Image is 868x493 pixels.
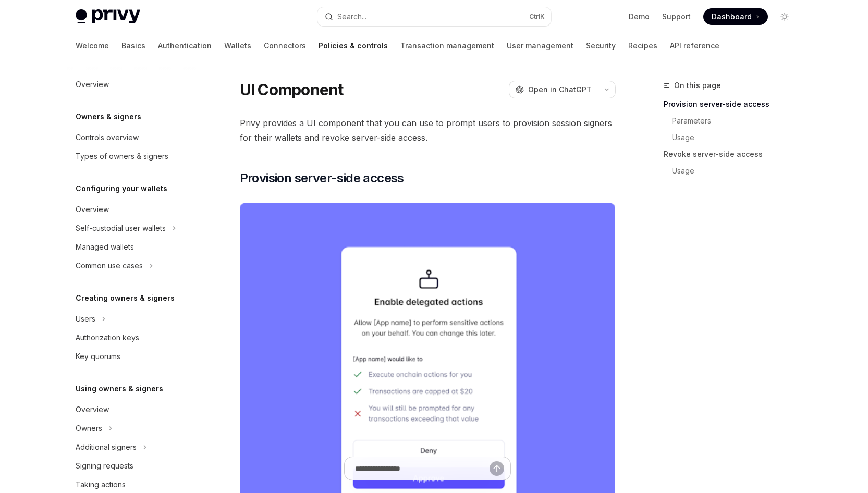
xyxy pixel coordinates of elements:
div: Taking actions [76,478,126,491]
div: Signing requests [76,460,133,472]
div: Overview [76,78,109,91]
a: Controls overview [67,128,201,147]
span: Privy provides a UI component that you can use to prompt users to provision session signers for t... [240,116,616,145]
a: Demo [629,11,650,22]
div: Overview [76,403,109,416]
a: Authorization keys [67,328,201,347]
div: Controls overview [76,131,139,144]
a: Connectors [264,33,306,58]
div: Overview [76,203,109,216]
h5: Using owners & signers [76,383,163,395]
a: Recipes [628,33,657,58]
a: Authentication [158,33,212,58]
button: Search...CtrlK [317,7,551,26]
button: Send message [490,461,504,476]
h5: Owners & signers [76,110,141,123]
span: Dashboard [712,11,752,22]
div: Types of owners & signers [76,150,168,163]
h5: Creating owners & signers [76,292,175,304]
div: Users [76,313,95,325]
a: Overview [67,200,201,219]
a: Parameters [672,113,801,129]
div: Managed wallets [76,241,134,253]
a: Basics [121,33,145,58]
h1: UI Component [240,80,344,99]
div: Authorization keys [76,331,139,344]
a: Welcome [76,33,109,58]
div: Key quorums [76,350,120,363]
a: Transaction management [400,33,494,58]
button: Open in ChatGPT [509,81,598,98]
div: Search... [337,10,366,23]
a: Dashboard [703,8,768,25]
a: API reference [670,33,719,58]
a: Types of owners & signers [67,147,201,166]
a: Wallets [224,33,251,58]
div: Owners [76,422,102,435]
img: light logo [76,9,140,24]
a: Usage [672,129,801,146]
a: Overview [67,75,201,94]
span: Provision server-side access [240,170,404,187]
a: Signing requests [67,457,201,475]
button: Toggle dark mode [776,8,793,25]
a: Revoke server-side access [664,146,801,163]
span: Ctrl K [529,13,545,21]
a: Key quorums [67,347,201,366]
a: Overview [67,400,201,419]
div: Common use cases [76,260,143,272]
div: Self-custodial user wallets [76,222,166,235]
a: Support [662,11,691,22]
div: Additional signers [76,441,137,453]
span: On this page [674,79,721,92]
a: Policies & controls [319,33,388,58]
a: Managed wallets [67,238,201,256]
a: Provision server-side access [664,96,801,113]
span: Open in ChatGPT [528,84,592,95]
h5: Configuring your wallets [76,182,167,195]
a: User management [507,33,573,58]
a: Usage [672,163,801,179]
a: Security [586,33,616,58]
